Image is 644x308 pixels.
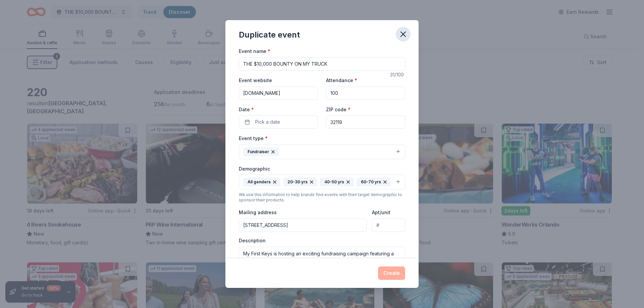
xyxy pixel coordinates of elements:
[326,106,351,113] label: ZIP code
[239,144,405,159] button: Fundraiser
[239,135,268,142] label: Event type
[239,166,270,172] label: Demographic
[255,118,280,126] span: Pick a date
[283,178,317,186] div: 20-30 yrs
[239,175,405,189] button: All genders20-30 yrs40-50 yrs60-70 yrs
[357,178,391,186] div: 60-70 yrs
[326,115,405,129] input: 12345 (U.S. only)
[239,192,405,203] div: We use this information to help brands find events with their target demographic to sponsor their...
[239,57,405,71] input: Spring Fundraiser
[239,86,318,100] input: https://www...
[239,219,367,232] input: Enter a US address
[320,178,354,186] div: 40-50 yrs
[243,178,280,186] div: All genders
[239,115,318,129] button: Pick a date
[243,147,279,156] div: Fundraiser
[372,209,390,216] label: Apt/unit
[239,29,300,40] div: Duplicate event
[326,77,357,84] label: Attendance
[239,237,266,244] label: Description
[390,71,405,79] div: 31 /100
[239,209,277,216] label: Mailing address
[239,48,270,55] label: Event name
[239,247,405,277] textarea: My First Keys is hosting an exciting fundraising campaign featuring a $10,000 bounty on our found...
[239,106,318,113] label: Date
[326,86,405,100] input: 20
[239,77,272,84] label: Event website
[372,219,405,232] input: #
